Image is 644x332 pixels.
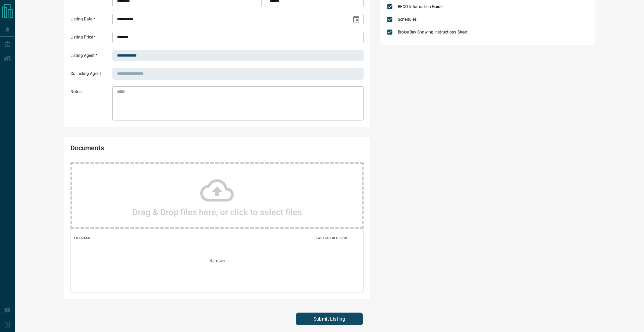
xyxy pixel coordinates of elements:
div: Filename [71,229,313,248]
button: Choose date, selected date is Aug 14, 2025 [350,13,363,26]
label: Listing Price [70,34,111,43]
div: Filename [74,229,91,248]
span: BrokerBay Showing Instructions Sheet [396,29,469,35]
label: Co Listing Agent [70,71,111,80]
span: Schedules [396,16,418,22]
button: Submit Listing [296,313,363,325]
label: Notes [70,89,111,120]
span: RECO Information Guide [396,4,444,10]
div: Last Modified On [316,229,347,248]
h2: Drag & Drop files here, or click to select files [132,207,302,217]
div: Drag & Drop files here, or click to select files [70,162,364,229]
h2: Documents [70,144,246,155]
div: Last Modified On [313,229,363,248]
label: Listing Agent [70,53,111,62]
label: Listing Date [70,16,111,25]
